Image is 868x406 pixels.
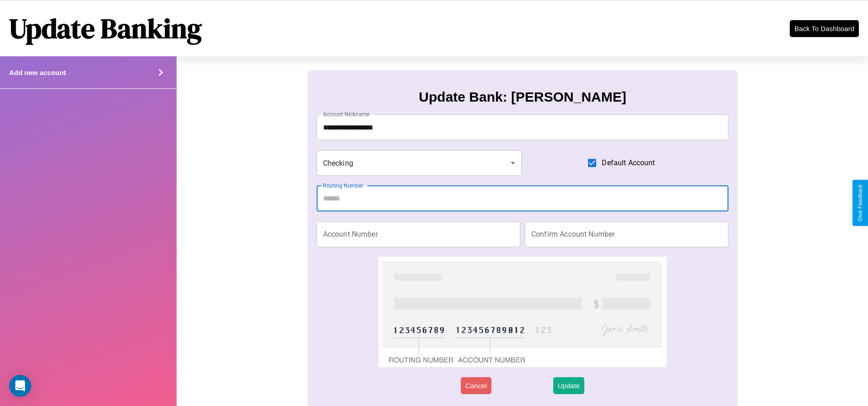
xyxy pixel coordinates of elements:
[9,10,202,47] h1: Update Banking
[419,89,626,105] h3: Update Bank: [PERSON_NAME]
[553,377,584,394] button: Update
[323,110,370,118] label: Account Nickname
[790,20,859,37] button: Back To Dashboard
[323,182,363,189] label: Routing Number
[461,377,491,394] button: Cancel
[857,184,863,222] div: Give Feedback
[317,150,522,176] div: Checking
[9,69,66,76] h4: Add new account
[378,257,667,367] img: check
[602,157,655,168] span: Default Account
[9,375,31,397] div: Open Intercom Messenger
